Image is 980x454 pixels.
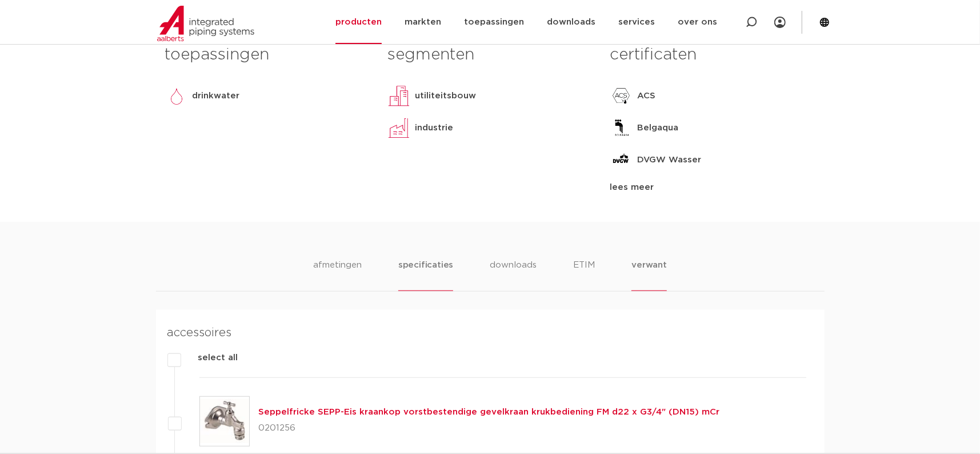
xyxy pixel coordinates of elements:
[415,89,476,103] p: utiliteitsbouw
[631,258,667,291] li: verwant
[165,43,370,66] h3: toepassingen
[200,397,249,446] img: Thumbnail for Seppelfricke SEPP-Eis kraankop vorstbestendige gevelkraan krukbediening FM d22 x G3...
[181,351,238,365] label: select all
[610,181,815,194] div: lees meer
[165,85,188,107] img: drinkwater
[313,258,362,291] li: afmetingen
[259,419,720,437] p: 0201256
[398,258,453,291] li: specificaties
[637,121,678,135] p: Belgaqua
[387,43,593,66] h3: segmenten
[387,117,410,140] img: industrie
[637,89,655,103] p: ACS
[610,117,633,140] img: Belgaqua
[610,43,815,66] h3: certificaten
[610,85,633,107] img: ACS
[259,408,720,416] a: Seppelfricke SEPP-Eis kraankop vorstbestendige gevelkraan krukbediening FM d22 x G3/4" (DN15) mCr
[573,258,595,291] li: ETIM
[167,324,806,342] h4: accessoires
[415,121,453,135] p: industrie
[637,153,701,167] p: DVGW Wasser
[193,89,240,103] p: drinkwater
[387,85,410,107] img: utiliteitsbouw
[610,149,633,172] img: DVGW Wasser
[490,258,537,291] li: downloads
